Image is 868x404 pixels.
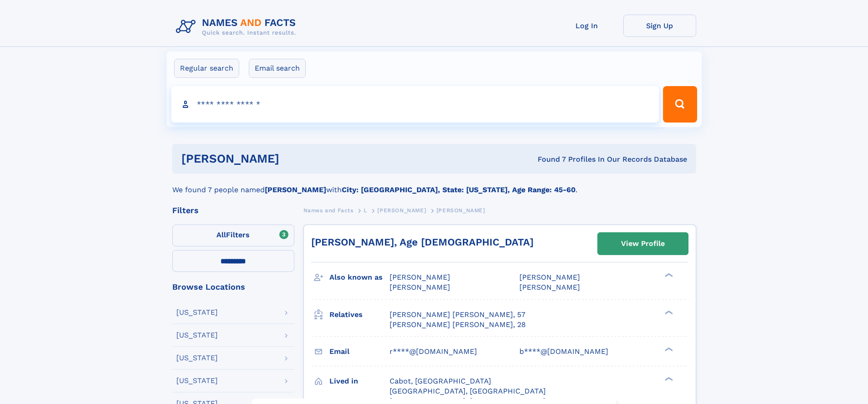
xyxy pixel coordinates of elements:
[663,376,673,382] div: ❯
[171,86,659,123] input: search input
[342,185,575,194] b: City: [GEOGRAPHIC_DATA], State: [US_STATE], Age Range: 45-60
[176,309,218,316] div: [US_STATE]
[364,205,367,216] a: L
[623,15,696,37] a: Sign Up
[437,207,485,214] span: [PERSON_NAME]
[663,272,673,278] div: ❯
[550,15,623,37] a: Log In
[377,207,426,214] span: [PERSON_NAME]
[172,225,294,246] label: Filters
[176,332,218,339] div: [US_STATE]
[329,307,390,322] h3: Relatives
[390,320,526,330] a: [PERSON_NAME] [PERSON_NAME], 28
[329,344,390,359] h3: Email
[181,153,409,164] h1: [PERSON_NAME]
[172,15,303,39] img: Logo Names and Facts
[519,283,580,291] span: [PERSON_NAME]
[390,273,450,281] span: [PERSON_NAME]
[621,233,665,254] div: View Profile
[663,346,673,352] div: ❯
[176,354,218,362] div: [US_STATE]
[408,154,687,164] div: Found 7 Profiles In Our Records Database
[364,207,367,214] span: L
[216,230,226,239] span: All
[390,377,491,385] span: Cabot, [GEOGRAPHIC_DATA]
[329,270,390,285] h3: Also known as
[377,205,426,216] a: [PERSON_NAME]
[329,373,390,389] h3: Lived in
[249,59,306,78] label: Email search
[311,236,534,248] a: [PERSON_NAME], Age [DEMOGRAPHIC_DATA]
[172,174,696,195] div: We found 7 people named with .
[663,86,697,123] button: Search Button
[172,283,294,291] div: Browse Locations
[303,205,354,216] a: Names and Facts
[598,233,688,255] a: View Profile
[663,309,673,315] div: ❯
[265,185,326,194] b: [PERSON_NAME]
[390,283,450,291] span: [PERSON_NAME]
[176,377,218,384] div: [US_STATE]
[172,206,294,215] div: Filters
[519,273,580,281] span: [PERSON_NAME]
[390,387,546,395] span: [GEOGRAPHIC_DATA], [GEOGRAPHIC_DATA]
[174,59,239,78] label: Regular search
[390,310,525,320] a: [PERSON_NAME] [PERSON_NAME], 57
